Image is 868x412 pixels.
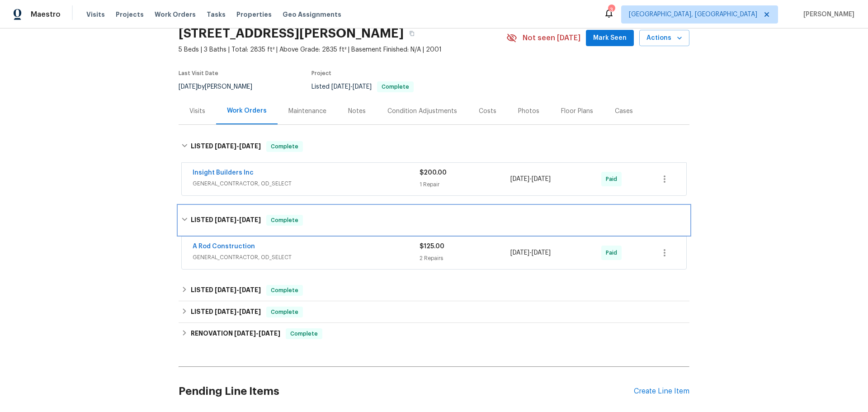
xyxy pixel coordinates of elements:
div: Costs [479,107,496,116]
div: Work Orders [227,106,267,115]
span: [DATE] [510,176,529,182]
span: [DATE] [239,143,261,149]
span: - [234,330,280,336]
span: Last Visit Date [179,71,218,76]
span: [DATE] [239,287,261,293]
span: GENERAL_CONTRACTOR, OD_SELECT [193,179,420,188]
a: A Rod Construction [193,243,255,250]
span: Paid [606,248,621,257]
span: Listed [311,84,414,90]
button: Mark Seen [586,30,634,47]
div: 3 [608,5,614,14]
span: [DATE] [215,217,236,223]
div: Photos [518,107,539,116]
h6: LISTED [191,285,261,296]
span: [DATE] [215,308,236,315]
span: Maestro [31,10,61,19]
span: $200.00 [420,170,447,176]
span: [PERSON_NAME] [800,10,854,19]
span: - [215,143,261,149]
button: Actions [639,30,689,47]
h6: LISTED [191,215,261,226]
div: Visits [189,107,205,116]
div: Create Line Item [634,387,689,396]
span: [DATE] [239,308,261,315]
div: Floor Plans [561,107,593,116]
span: - [215,308,261,315]
span: [DATE] [179,84,198,90]
div: Maintenance [288,107,326,116]
span: - [215,217,261,223]
span: - [331,84,372,90]
span: - [215,287,261,293]
span: Project [311,71,331,76]
span: Complete [287,329,321,338]
span: Mark Seen [593,33,627,44]
span: Not seen [DATE] [523,33,580,43]
span: Work Orders [155,10,196,19]
span: [GEOGRAPHIC_DATA], [GEOGRAPHIC_DATA] [629,10,757,19]
span: Complete [378,84,413,90]
span: - [510,175,551,184]
span: GENERAL_CONTRACTOR, OD_SELECT [193,253,420,262]
span: [DATE] [510,250,529,256]
div: LISTED [DATE]-[DATE]Complete [179,279,689,301]
span: Complete [267,142,302,151]
div: LISTED [DATE]-[DATE]Complete [179,132,689,161]
span: [DATE] [215,143,236,149]
span: [DATE] [532,176,551,182]
div: by [PERSON_NAME] [179,81,263,92]
span: 5 Beds | 3 Baths | Total: 2835 ft² | Above Grade: 2835 ft² | Basement Finished: N/A | 2001 [179,45,506,54]
h6: RENOVATION [191,328,280,339]
span: [DATE] [353,84,372,90]
span: Complete [267,308,302,317]
span: Complete [267,216,302,225]
span: Geo Assignments [283,10,341,19]
div: Notes [348,107,366,116]
span: Paid [606,175,621,184]
span: [DATE] [215,287,236,293]
div: 1 Repair [420,180,510,189]
span: Projects [116,10,144,19]
span: [DATE] [239,217,261,223]
span: Tasks [207,11,226,18]
span: $125.00 [420,243,444,250]
span: Visits [86,10,105,19]
span: Properties [236,10,272,19]
span: [DATE] [532,250,551,256]
h6: LISTED [191,141,261,152]
span: Actions [646,33,682,44]
button: Copy Address [404,25,420,42]
span: [DATE] [331,84,350,90]
span: Complete [267,286,302,295]
div: RENOVATION [DATE]-[DATE]Complete [179,323,689,345]
div: LISTED [DATE]-[DATE]Complete [179,301,689,323]
span: [DATE] [259,330,280,336]
div: Cases [615,107,633,116]
div: LISTED [DATE]-[DATE]Complete [179,206,689,235]
div: 2 Repairs [420,254,510,263]
h6: LISTED [191,307,261,317]
div: Condition Adjustments [387,107,457,116]
span: - [510,248,551,257]
h2: [STREET_ADDRESS][PERSON_NAME] [179,29,404,38]
a: Insight Builders Inc [193,170,254,176]
span: [DATE] [234,330,256,336]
